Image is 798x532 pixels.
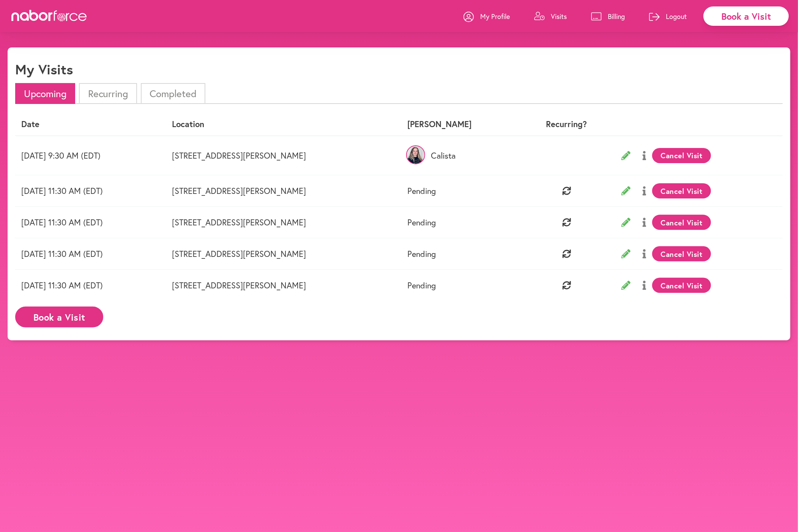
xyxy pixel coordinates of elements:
[166,238,401,270] td: [STREET_ADDRESS][PERSON_NAME]
[15,113,166,135] th: Date
[15,136,166,175] td: [DATE] 9:30 AM (EDT)
[524,113,609,135] th: Recurring?
[166,136,401,175] td: [STREET_ADDRESS][PERSON_NAME]
[166,113,401,135] th: Location
[401,113,524,135] th: [PERSON_NAME]
[666,12,687,21] p: Logout
[15,238,166,270] td: [DATE] 11:30 AM (EDT)
[652,246,711,261] button: Cancel Visit
[534,5,567,28] a: Visits
[166,175,401,207] td: [STREET_ADDRESS][PERSON_NAME]
[464,5,510,28] a: My Profile
[401,238,524,270] td: Pending
[141,83,205,104] li: Completed
[551,12,567,21] p: Visits
[703,6,789,26] div: Book a Visit
[649,5,687,28] a: Logout
[15,207,166,238] td: [DATE] 11:30 AM (EDT)
[401,207,524,238] td: Pending
[406,145,425,164] img: nGD1hHqZT6alQN5scpMu
[15,307,103,327] button: Book a Visit
[652,215,711,230] button: Cancel Visit
[401,270,524,301] td: Pending
[79,83,137,104] li: Recurring
[15,270,166,301] td: [DATE] 11:30 AM (EDT)
[480,12,510,21] p: My Profile
[652,278,711,293] button: Cancel Visit
[652,148,711,163] button: Cancel Visit
[15,312,103,320] a: Book a Visit
[15,175,166,207] td: [DATE] 11:30 AM (EDT)
[15,61,73,77] h1: My Visits
[591,5,625,28] a: Billing
[652,183,711,198] button: Cancel Visit
[166,207,401,238] td: [STREET_ADDRESS][PERSON_NAME]
[401,175,524,207] td: Pending
[15,83,75,104] li: Upcoming
[407,151,518,161] p: Calista
[608,12,625,21] p: Billing
[166,270,401,301] td: [STREET_ADDRESS][PERSON_NAME]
